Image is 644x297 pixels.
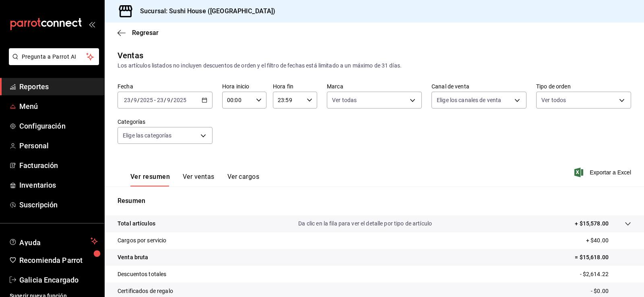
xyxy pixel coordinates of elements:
p: Cargos por servicio [118,236,167,245]
span: Elige las categorías [123,131,172,139]
input: ---- [140,97,153,103]
span: Galicia Encargado [19,274,98,285]
div: Los artículos listados no incluyen descuentos de orden y el filtro de fechas está limitado a un m... [118,61,631,70]
button: Pregunta a Parrot AI [9,48,99,65]
p: + $15,578.00 [575,219,609,228]
h3: Sucursal: Sushi House ([GEOGRAPHIC_DATA]) [134,6,275,16]
p: Total artículos [118,219,155,228]
span: / [171,97,173,103]
label: Canal de venta [431,84,526,89]
button: Regresar [118,29,159,37]
p: - $2,614.22 [580,270,631,279]
button: open_drawer_menu [89,21,95,27]
span: Inventarios [19,180,98,190]
p: = $15,618.00 [575,253,631,262]
label: Fecha [118,84,213,89]
button: Ver resumen [130,173,170,186]
p: - $0.00 [591,287,631,295]
label: Hora inicio [222,84,266,89]
button: Ver ventas [183,173,215,186]
span: Configuración [19,121,98,131]
span: - [154,97,156,103]
span: Regresar [132,29,159,37]
span: / [164,97,166,103]
span: / [137,97,140,103]
input: -- [167,97,171,103]
div: Ventas [118,49,143,61]
input: -- [133,97,137,103]
label: Tipo de orden [536,84,631,89]
p: Certificados de regalo [118,287,173,295]
button: Exportar a Excel [576,168,631,177]
span: Ver todos [541,96,566,104]
input: -- [124,97,131,103]
p: Resumen [118,196,631,206]
a: Pregunta a Parrot AI [6,58,99,67]
span: Pregunta a Parrot AI [22,53,87,61]
span: Recomienda Parrot [19,255,98,266]
input: ---- [173,97,187,103]
span: Personal [19,140,98,151]
span: Ayuda [19,236,87,246]
p: Venta bruta [118,253,148,262]
span: Suscripción [19,199,98,210]
button: Ver cargos [227,173,260,186]
div: navigation tabs [130,173,259,186]
p: Da clic en la fila para ver el detalle por tipo de artículo [298,219,432,228]
label: Categorías [118,119,213,125]
span: Menú [19,101,98,112]
label: Hora fin [273,84,317,89]
input: -- [157,97,164,103]
span: / [131,97,133,103]
span: Reportes [19,81,98,92]
label: Marca [327,84,422,89]
span: Ver todas [332,96,357,104]
p: Descuentos totales [118,270,166,279]
span: Facturación [19,160,98,171]
span: Elige los canales de venta [437,96,501,104]
p: + $40.00 [586,236,631,245]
